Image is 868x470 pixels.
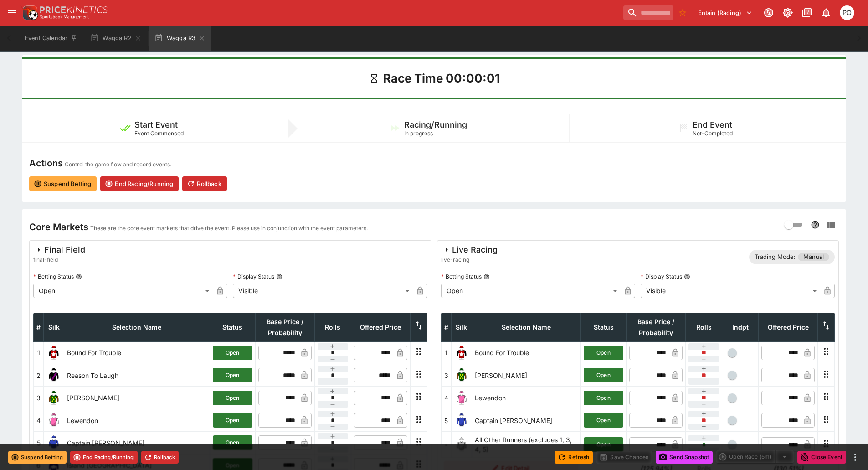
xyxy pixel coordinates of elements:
button: Rollback [182,176,226,191]
button: Open [584,391,623,405]
h4: Core Markets [29,221,88,233]
p: Trading Mode: [755,253,796,262]
p: Control the game flow and record events. [65,160,171,169]
div: split button [716,450,794,463]
td: Bound For Trouble [472,341,581,364]
td: 5 [441,409,451,431]
img: runner 4 [454,391,469,405]
img: runner 3 [46,391,61,405]
td: Reason To Laugh [64,364,210,387]
td: 3 [34,387,44,409]
img: runner 5 [454,413,469,428]
h5: Racing/Running [404,119,467,130]
button: more [850,452,861,463]
button: Wagga R2 [85,26,147,51]
button: open drawer [4,5,20,21]
img: Sportsbook Management [40,15,89,19]
td: Captain [PERSON_NAME] [472,409,581,431]
button: Event Calendar [19,26,83,51]
td: Lewendon [64,409,210,431]
span: Not-Completed [693,130,733,137]
td: 1 [34,341,44,364]
img: PriceKinetics Logo [20,4,38,22]
button: Open [213,435,252,450]
button: End Racing/Running [100,176,179,191]
button: Close Event [797,451,846,464]
td: 3 [441,364,451,387]
button: Wagga R3 [149,26,211,51]
th: Offered Price [351,313,410,341]
td: 1 [441,341,451,364]
button: Open [584,368,623,382]
button: Open [213,368,252,382]
td: [PERSON_NAME] [472,364,581,387]
div: Philip OConnor [840,5,854,20]
td: All Other Runners (excludes 1, 3, 4, 5) [472,432,581,458]
button: Open [584,437,623,452]
th: Rolls [686,313,722,341]
p: Betting Status [441,273,482,280]
button: Suspend Betting [29,176,97,191]
p: These are the core event markets that drive the event. Please use in conjunction with the event p... [90,224,368,233]
button: Open [213,391,252,405]
th: Offered Price [759,313,818,341]
input: search [623,5,673,20]
span: In progress [404,130,433,137]
th: Silk [451,313,472,341]
button: Betting Status [76,274,82,280]
th: Status [210,313,255,341]
h5: Start Event [134,119,178,130]
td: 2 [34,364,44,387]
button: Open [213,413,252,428]
td: Lewendon [472,387,581,409]
td: Bound For Trouble [64,341,210,364]
th: Independent [722,313,759,341]
button: Open [584,413,623,428]
div: Final Field [33,244,85,255]
td: Captain [PERSON_NAME] [64,432,210,454]
button: Open [584,346,623,360]
th: Base Price / Probability [627,313,686,341]
button: Display Status [276,274,282,280]
th: Rolls [314,313,351,341]
td: - [441,432,451,458]
button: Suspend Betting [8,451,67,464]
h1: Race Time 00:00:01 [383,71,500,86]
button: Documentation [799,5,815,21]
div: Live Racing [441,244,498,255]
span: Event Commenced [134,130,184,137]
img: runner 1 [46,346,61,360]
button: End Racing/Running [70,451,138,464]
p: Display Status [641,273,682,280]
p: Display Status [233,273,274,280]
button: Rollback [141,451,179,464]
th: Silk [44,313,64,341]
img: runner 2 [46,368,61,382]
th: Status [581,313,627,341]
th: # [441,313,451,341]
button: Connected to PK [760,5,777,21]
div: Open [441,284,621,298]
button: Toggle light/dark mode [780,5,796,21]
button: Send Snapshot [656,451,713,464]
button: Display Status [684,274,690,280]
th: Selection Name [472,313,581,341]
span: final-field [33,255,85,264]
span: live-racing [441,255,498,264]
img: runner 5 [46,435,61,450]
h5: End Event [693,119,732,130]
td: [PERSON_NAME] [64,387,210,409]
td: 4 [441,387,451,409]
img: runner 3 [454,368,469,382]
th: Selection Name [64,313,210,341]
img: blank-silk.png [454,437,469,452]
p: Betting Status [33,273,74,280]
div: Visible [233,284,412,298]
button: Open [213,346,252,360]
td: 4 [34,409,44,431]
div: Open [33,284,213,298]
button: No Bookmarks [675,5,690,20]
th: # [34,313,44,341]
img: runner 1 [454,346,469,360]
button: Philip OConnor [837,3,857,23]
